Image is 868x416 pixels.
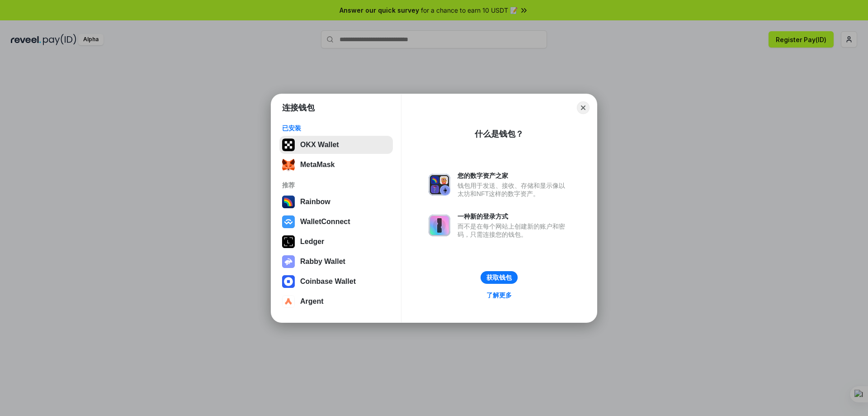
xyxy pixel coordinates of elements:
div: Ledger [300,238,324,246]
button: 获取钱包 [481,271,518,284]
button: OKX Wallet [279,136,393,154]
div: 而不是在每个网站上创建新的账户和密码，只需连接您的钱包。 [458,222,570,239]
button: WalletConnect [279,213,393,231]
button: Ledger [279,233,393,251]
img: svg+xml,%3Csvg%20width%3D%2228%22%20height%3D%2228%22%20viewBox%3D%220%200%2028%2028%22%20fill%3D... [282,215,295,228]
div: 什么是钱包？ [475,129,524,139]
img: 5VZ71FV6L7PA3gg3tXrdQ+DgLhC+75Wq3no69P3MC0NFQpx2lL04Ql9gHK1bRDjsSBIvScBnDTk1WrlGIZBorIDEYJj+rhdgn... [282,139,295,151]
div: 了解更多 [486,291,512,299]
div: Rainbow [300,198,330,206]
h1: 连接钱包 [282,102,315,113]
div: 一种新的登录方式 [458,212,570,220]
div: OKX Wallet [300,141,339,149]
div: 推荐 [282,181,390,189]
button: MetaMask [279,156,393,174]
img: svg+xml,%3Csvg%20xmlns%3D%22http%3A%2F%2Fwww.w3.org%2F2000%2Fsvg%22%20fill%3D%22none%22%20viewBox... [429,174,450,196]
button: Argent [279,292,393,311]
div: Rabby Wallet [300,258,345,266]
div: 已安装 [282,124,390,132]
div: MetaMask [300,161,335,169]
a: 了解更多 [481,289,517,301]
button: Coinbase Wallet [279,273,393,291]
div: WalletConnect [300,218,350,226]
div: Argent [300,297,324,306]
div: 获取钱包 [486,273,512,282]
img: svg+xml,%3Csvg%20xmlns%3D%22http%3A%2F%2Fwww.w3.org%2F2000%2Fsvg%22%20fill%3D%22none%22%20viewBox... [282,255,295,268]
img: svg+xml,%3Csvg%20width%3D%22120%22%20height%3D%22120%22%20viewBox%3D%220%200%20120%20120%22%20fil... [282,196,295,208]
button: Close [577,101,590,114]
div: 您的数字资产之家 [458,172,570,180]
img: svg+xml,%3Csvg%20xmlns%3D%22http%3A%2F%2Fwww.w3.org%2F2000%2Fsvg%22%20fill%3D%22none%22%20viewBox... [429,215,450,236]
div: Coinbase Wallet [300,277,356,286]
img: svg+xml;base64,PHN2ZyB3aWR0aD0iMzUiIGhlaWdodD0iMzQiIHZpZXdCb3g9IjAgMCAzNSAzNCIgZmlsbD0ibm9uZSIgeG... [282,158,295,171]
img: svg+xml,%3Csvg%20width%3D%2228%22%20height%3D%2228%22%20viewBox%3D%220%200%2028%2028%22%20fill%3D... [282,275,295,288]
img: svg+xml,%3Csvg%20xmlns%3D%22http%3A%2F%2Fwww.w3.org%2F2000%2Fsvg%22%20width%3D%2228%22%20height%3... [282,235,295,248]
button: Rabby Wallet [279,253,393,271]
button: Rainbow [279,193,393,211]
div: 钱包用于发送、接收、存储和显示像以太坊和NFT这样的数字资产。 [458,182,570,198]
img: svg+xml,%3Csvg%20width%3D%2228%22%20height%3D%2228%22%20viewBox%3D%220%200%2028%2028%22%20fill%3D... [282,295,295,308]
